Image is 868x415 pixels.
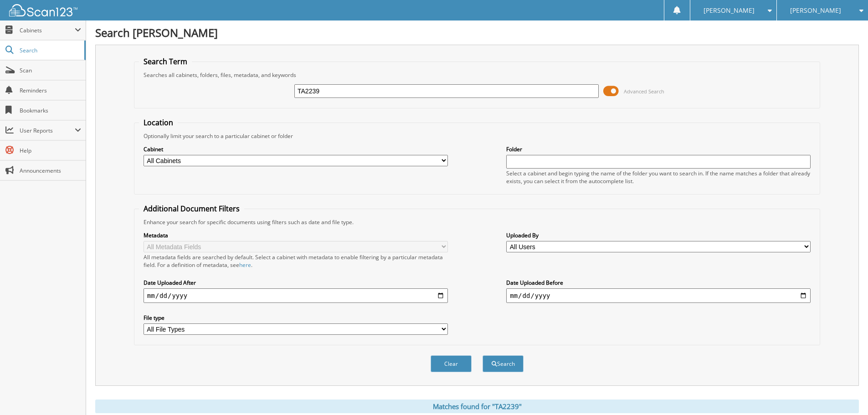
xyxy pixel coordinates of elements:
[139,204,244,214] legend: Additional Document Filters
[20,147,81,154] span: Help
[239,261,251,269] a: here
[9,4,77,16] img: scan123-logo-white.svg
[144,279,448,287] label: Date Uploaded After
[20,107,81,114] span: Bookmarks
[139,132,815,140] div: Optionally limit your search to a particular cabinet or folder
[506,279,811,287] label: Date Uploaded Before
[624,88,664,95] span: Advanced Search
[139,118,178,128] legend: Location
[506,288,811,303] input: end
[20,127,75,134] span: User Reports
[20,46,80,54] span: Search
[139,218,815,226] div: Enhance your search for specific documents using filters such as date and file type.
[139,71,815,79] div: Searches all cabinets, folders, files, metadata, and keywords
[144,314,448,322] label: File type
[506,145,811,153] label: Folder
[95,400,859,413] div: Matches found for "TA2239"
[95,25,859,40] h1: Search [PERSON_NAME]
[704,8,755,13] span: [PERSON_NAME]
[506,231,811,239] label: Uploaded By
[20,67,81,74] span: Scan
[144,231,448,239] label: Metadata
[20,167,81,174] span: Announcements
[483,355,524,372] button: Search
[144,288,448,303] input: start
[20,26,75,34] span: Cabinets
[139,56,192,67] legend: Search Term
[20,87,81,94] span: Reminders
[790,8,841,13] span: [PERSON_NAME]
[144,253,448,269] div: All metadata fields are searched by default. Select a cabinet with metadata to enable filtering b...
[431,355,472,372] button: Clear
[506,169,811,185] div: Select a cabinet and begin typing the name of the folder you want to search in. If the name match...
[144,145,448,153] label: Cabinet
